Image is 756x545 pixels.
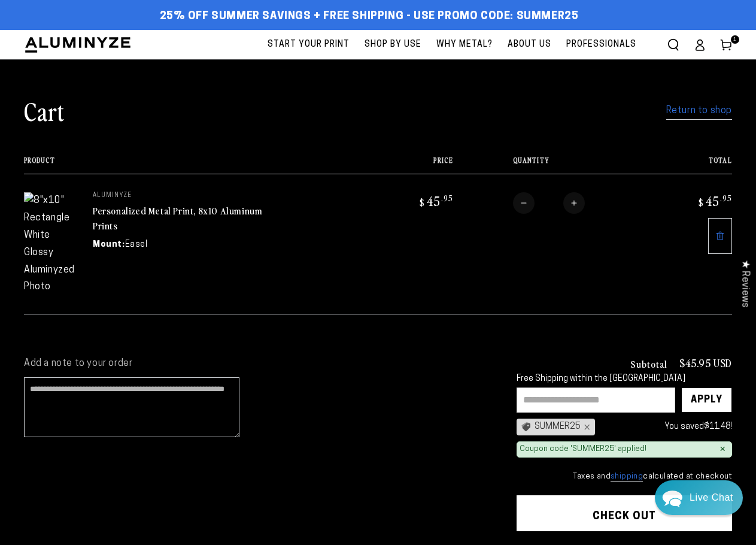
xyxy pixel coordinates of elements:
[373,156,453,174] th: Price
[611,473,643,482] a: shipping
[666,102,732,120] a: Return to shop
[733,250,756,317] div: Click to open Judge.me floating reviews tab
[535,192,563,214] input: Quantity for Personalized Metal Print, 8x10 Aluminum Prints
[24,36,132,54] img: Aluminyze
[24,192,75,296] img: 8"x10" Rectangle White Glossy Aluminyzed Photo
[517,419,595,435] div: SUMMER25
[93,204,262,232] a: Personalized Metal Print, 8x10 Aluminum Prints
[502,30,557,59] a: About Us
[652,156,732,174] th: Total
[93,238,125,251] dt: Mount:
[704,422,730,431] span: $11.48
[508,37,551,52] span: About Us
[24,95,65,126] h1: Cart
[560,30,642,59] a: Professionals
[566,37,636,52] span: Professionals
[125,238,148,251] dd: Easel
[262,30,356,59] a: Start Your Print
[420,196,425,208] span: $
[720,193,732,203] sup: .95
[365,37,421,52] span: Shop By Use
[436,37,493,52] span: Why Metal?
[581,422,590,432] div: ×
[160,10,579,23] span: 25% off Summer Savings + Free Shipping - Use Promo Code: SUMMER25
[517,374,732,384] div: Free Shipping within the [GEOGRAPHIC_DATA]
[690,480,733,515] div: Contact Us Directly
[520,444,646,455] div: Coupon code 'SUMMER25' applied!
[24,358,493,370] label: Add a note to your order
[691,388,722,412] div: Apply
[697,192,732,209] bdi: 45
[679,358,732,368] p: $45.95 USD
[93,192,272,199] p: aluminyze
[453,156,652,174] th: Quantity
[517,495,732,531] button: Check out
[517,471,732,483] small: Taxes and calculated at checkout
[733,35,737,44] span: 1
[630,359,667,368] h3: Subtotal
[418,192,453,209] bdi: 45
[699,196,704,208] span: $
[719,444,725,454] div: ×
[430,30,499,59] a: Why Metal?
[441,193,453,203] sup: .95
[268,37,350,52] span: Start Your Print
[655,480,743,515] div: Chat widget toggle
[601,419,732,434] div: You saved !
[708,218,732,254] a: Remove 8"x10" Rectangle White Glossy Aluminyzed Photo
[660,32,687,58] summary: Search our site
[24,156,373,174] th: Product
[359,30,427,59] a: Shop By Use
